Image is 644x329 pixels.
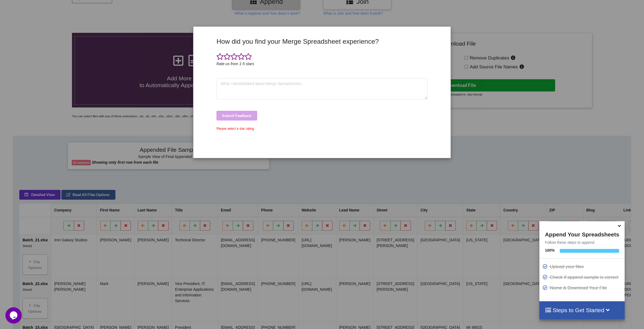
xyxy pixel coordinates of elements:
iframe: chat widget [5,307,23,324]
h4: Steps to Get Started [545,307,619,314]
p: Check if append sample is correct [542,274,623,281]
p: Name & Download Your File [542,284,623,291]
h4: Append Your Spreadsheets [539,230,624,238]
p: Follow these steps to append [539,240,624,245]
p: Upload your files [542,263,623,270]
i: Rate us from 1-5 stars [216,62,254,66]
h3: How did you find your Merge Spreadsheet experience? [216,37,428,45]
b: 100 % [545,248,555,252]
div: Please select a star rating [216,126,428,131]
